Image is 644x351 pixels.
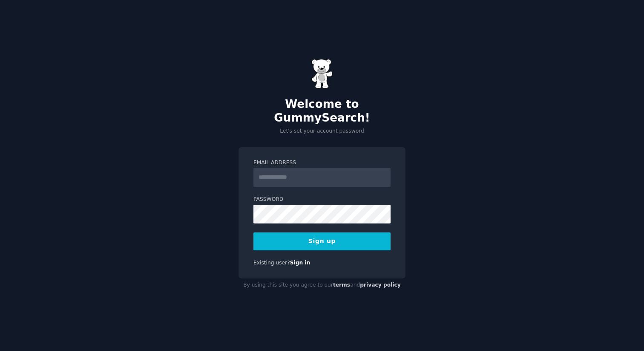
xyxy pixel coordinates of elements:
h2: Welcome to GummySearch! [239,98,405,125]
span: Existing user? [253,260,290,266]
img: Gummy Bear [311,59,333,89]
div: By using this site you agree to our and [239,278,405,292]
a: Sign in [290,260,310,266]
p: Let's set your account password [239,128,405,135]
a: terms [333,282,350,288]
label: Email Address [253,159,391,167]
button: Sign up [253,232,391,250]
label: Password [253,196,391,203]
a: privacy policy [360,282,401,288]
